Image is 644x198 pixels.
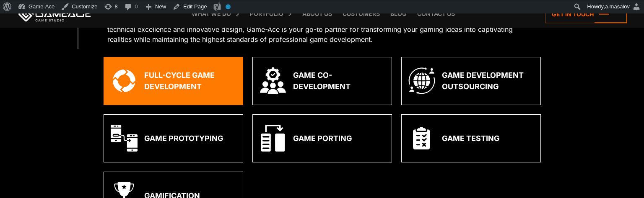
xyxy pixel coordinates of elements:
[408,67,435,94] img: Game development outsourcing 1
[111,125,138,152] img: Game prototyping
[293,69,385,92] div: Game Co-Development
[442,69,534,92] div: Game Development Outsourcing
[413,127,430,149] img: Game qa
[293,133,352,144] div: Game Porting
[260,125,286,152] img: Game porting 1
[605,3,630,10] span: a.masalov
[442,133,500,144] div: Game Testing
[113,69,135,92] img: Full circle game development
[545,5,627,23] a: Get in touch
[260,67,286,94] img: Game co development icon
[144,133,223,144] div: Game Prototyping
[226,4,231,9] div: No index
[144,69,236,92] div: Full-Cycle Game Development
